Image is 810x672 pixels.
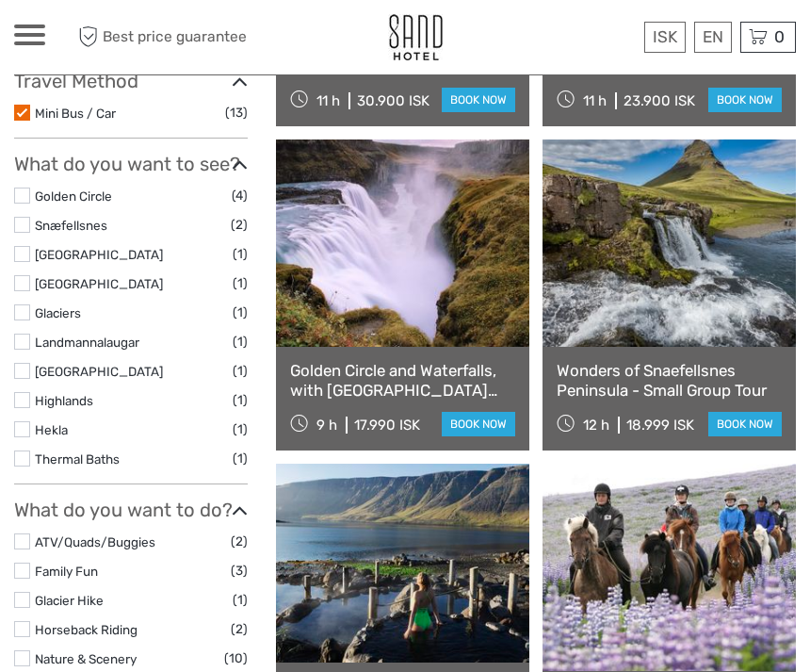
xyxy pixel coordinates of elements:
h3: Travel Method [14,70,248,92]
a: Golden Circle [35,188,112,204]
span: (1) [233,243,248,265]
a: Highlands [35,393,93,408]
span: ISK [653,27,677,46]
a: book now [442,88,515,112]
span: (1) [233,418,248,440]
h3: What do you want to see? [14,153,248,175]
span: (1) [233,360,248,382]
a: Horseback Riding [35,622,138,637]
span: 0 [771,27,787,46]
a: book now [708,412,782,436]
span: 9 h [316,417,337,434]
a: [GEOGRAPHIC_DATA] [35,247,163,262]
span: (1) [233,272,248,294]
a: Mini Bus / Car [35,106,116,121]
span: (2) [231,214,248,236]
a: Golden Circle and Waterfalls, with [GEOGRAPHIC_DATA] and Kerið in small group [290,361,515,400]
a: Wonders of Snaefellsnes Peninsula - Small Group Tour [557,361,782,400]
a: Family Fun [35,564,98,579]
div: 30.900 ISK [357,92,429,109]
span: (10) [224,647,248,669]
span: 11 h [583,92,607,109]
div: 18.999 ISK [626,417,694,434]
a: book now [442,412,515,436]
span: (1) [233,389,248,411]
a: Glaciers [35,305,81,320]
span: (4) [232,185,248,206]
span: 11 h [316,92,340,109]
div: 23.900 ISK [624,92,695,109]
a: Hekla [35,422,68,437]
div: 17.990 ISK [354,417,420,434]
span: (1) [233,448,248,469]
span: Best price guarantee [73,22,247,53]
a: Landmannalaugar [35,335,139,350]
span: (13) [225,102,248,123]
img: 186-9edf1c15-b972-4976-af38-d04df2434085_logo_small.jpg [388,14,443,60]
span: (3) [231,560,248,582]
span: (2) [231,531,248,552]
span: (2) [231,618,248,640]
div: EN [694,22,732,53]
a: Nature & Scenery [35,651,137,666]
a: [GEOGRAPHIC_DATA] [35,276,163,291]
h3: What do you want to do? [14,499,248,521]
a: Glacier Hike [35,593,104,608]
a: ATV/Quads/Buggies [35,534,155,549]
a: book now [708,88,782,112]
a: Thermal Baths [35,451,120,467]
span: 12 h [583,417,609,434]
span: (1) [233,331,248,352]
span: (1) [233,589,248,611]
a: [GEOGRAPHIC_DATA] [35,364,163,379]
a: Snæfellsnes [35,218,107,233]
span: (1) [233,302,248,323]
